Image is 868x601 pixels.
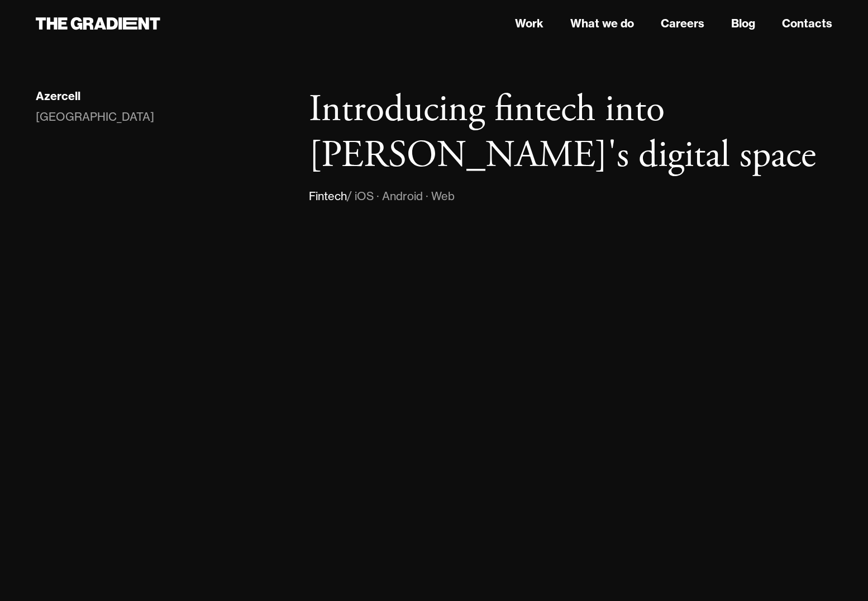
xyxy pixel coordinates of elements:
a: Blog [731,15,755,32]
div: Azercell [36,89,80,103]
a: Careers [661,15,704,32]
a: Contacts [782,15,832,32]
div: [GEOGRAPHIC_DATA] [36,108,154,126]
div: Fintech [309,187,347,205]
a: What we do [570,15,634,32]
h1: Introducing fintech into [PERSON_NAME]'s digital space [309,87,832,178]
a: Work [515,15,543,32]
div: / iOS · Android · Web [347,187,455,205]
